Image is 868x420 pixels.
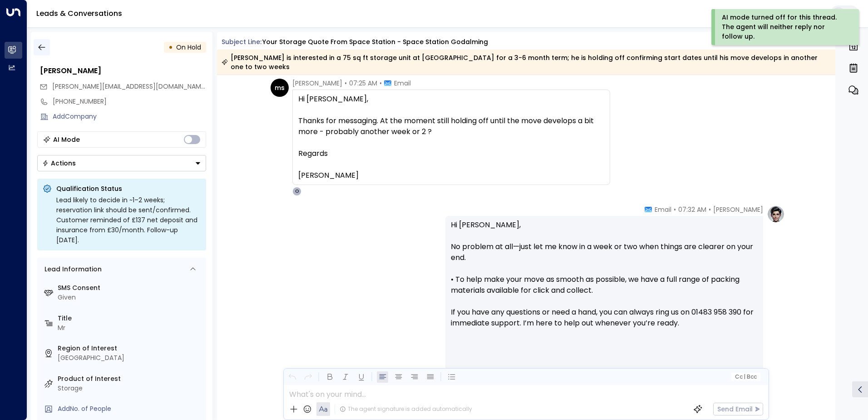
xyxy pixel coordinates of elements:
[380,79,382,88] span: •
[56,195,201,245] div: Lead likely to decide in ~1–2 weeks; reservation link should be sent/confirmed. Customer reminded...
[298,94,604,105] div: Hi [PERSON_NAME],
[302,371,314,383] button: Redo
[36,8,122,19] a: Leads & Conversations
[58,344,202,353] label: Region of Interest
[298,115,604,137] div: Thanks for messaging. At the moment still holding off until the move develops a bit more - probab...
[53,112,206,121] div: AddCompany
[340,405,472,413] div: The agent signature is added automatically
[286,371,298,383] button: Undo
[58,314,202,323] label: Title
[222,53,830,71] div: [PERSON_NAME] is interested in a 75 sq ft storage unit at [GEOGRAPHIC_DATA] for a 3-6 month term;...
[744,374,745,380] span: |
[58,374,202,384] label: Product of Interest
[731,373,760,381] button: Cc|Bcc
[298,170,604,181] div: [PERSON_NAME]
[222,37,261,46] span: Subject Line:
[58,283,202,293] label: SMS Consent
[349,79,377,88] span: 07:25 AM
[58,384,202,393] div: Storage
[713,205,763,214] span: [PERSON_NAME]
[56,184,201,193] p: Qualification Status
[451,220,758,340] p: Hi [PERSON_NAME], No problem at all—just let me know in a week or two when things are clearer on ...
[53,135,80,144] div: AI Mode
[176,43,201,52] span: On Hold
[42,159,76,167] div: Actions
[735,374,756,380] span: Cc Bcc
[394,79,411,88] span: Email
[52,82,207,91] span: [PERSON_NAME][EMAIL_ADDRESS][DOMAIN_NAME]
[58,323,202,333] div: Mr
[292,79,342,88] span: [PERSON_NAME]
[292,187,301,196] div: O
[678,205,706,214] span: 07:32 AM
[262,37,488,47] div: Your storage quote from Space Station - Space Station Godalming
[345,79,347,88] span: •
[37,155,206,171] button: Actions
[58,353,202,363] div: [GEOGRAPHIC_DATA]
[40,65,206,76] div: [PERSON_NAME]
[168,39,173,55] div: •
[674,205,676,214] span: •
[767,205,785,223] img: profile-logo.png
[52,82,206,91] span: m.j.styles@hotmail.co.uk
[41,265,102,274] div: Lead Information
[709,205,711,214] span: •
[298,148,604,159] div: Regards
[722,13,847,41] div: AI mode turned off for this thread. The agent will neither reply nor follow up.
[53,97,206,106] div: [PHONE_NUMBER]
[655,205,671,214] span: Email
[58,404,202,414] div: AddNo. of People
[37,155,206,171] div: Button group with a nested menu
[58,293,202,302] div: Given
[271,79,289,97] div: ms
